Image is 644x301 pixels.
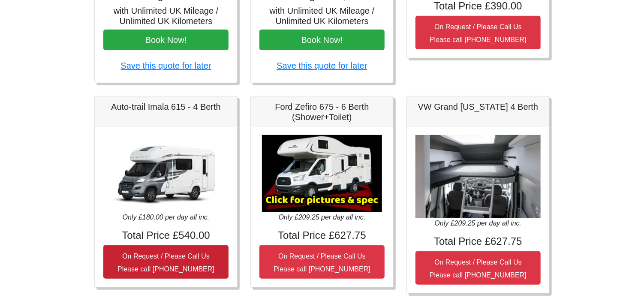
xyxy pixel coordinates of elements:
[415,235,541,248] h4: Total Price £627.75
[120,61,211,70] a: Save this quote for later
[415,102,541,112] h5: VW Grand [US_STATE] 4 Berth
[103,102,229,112] h5: Auto-trail Imala 615 - 4 Berth
[415,16,541,49] button: On Request / Please Call UsPlease call [PHONE_NUMBER]
[430,23,527,43] small: On Request / Please Call Us Please call [PHONE_NUMBER]
[117,253,214,273] small: On Request / Please Call Us Please call [PHONE_NUMBER]
[103,245,229,279] button: On Request / Please Call UsPlease call [PHONE_NUMBER]
[259,229,385,242] h4: Total Price £627.75
[259,30,385,50] button: Book Now!
[259,6,385,26] h5: with Unlimited UK Mileage / Unlimited UK Kilometers
[103,229,229,242] h4: Total Price £540.00
[262,135,382,212] img: Ford Zefiro 675 - 6 Berth (Shower+Toilet)
[274,253,370,273] small: On Request / Please Call Us Please call [PHONE_NUMBER]
[279,214,366,221] i: Only £209.25 per day all inc.
[277,61,367,70] a: Save this quote for later
[259,102,385,122] h5: Ford Zefiro 675 - 6 Berth (Shower+Toilet)
[106,135,226,212] img: Auto-trail Imala 615 - 4 Berth
[259,245,385,279] button: On Request / Please Call UsPlease call [PHONE_NUMBER]
[103,30,229,50] button: Book Now!
[415,135,541,219] img: VW Grand California 4 Berth
[415,251,541,285] button: On Request / Please Call UsPlease call [PHONE_NUMBER]
[430,259,527,279] small: On Request / Please Call Us Please call [PHONE_NUMBER]
[103,6,229,26] h5: with Unlimited UK Mileage / Unlimited UK Kilometers
[123,214,210,221] i: Only £180.00 per day all inc.
[435,220,522,227] i: Only £209.25 per day all inc.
